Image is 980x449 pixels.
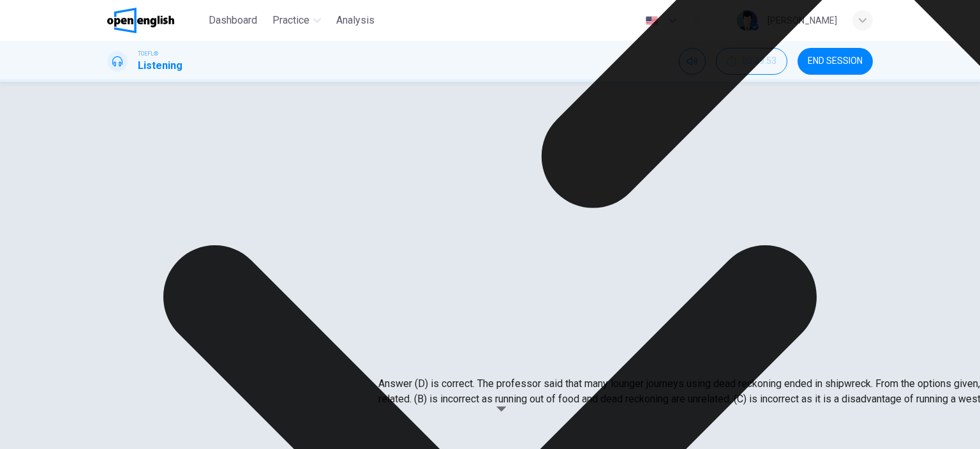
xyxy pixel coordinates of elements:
[336,13,375,28] span: Analysis
[107,8,174,33] img: OpenEnglish logo
[138,58,182,73] h1: Listening
[138,49,158,58] span: TOEFL®
[272,13,309,28] span: Practice
[209,13,257,28] span: Dashboard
